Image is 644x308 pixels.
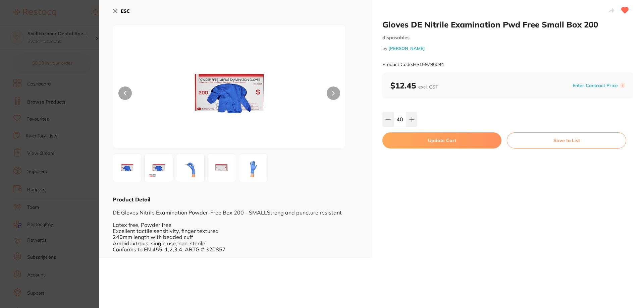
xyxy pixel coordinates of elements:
[571,82,620,89] button: Enter Contract Price
[160,42,299,148] img: MDk0XzIuanBn
[178,156,202,180] img: MDk0XzMuanBn
[113,203,358,252] div: DE Gloves Nitrile Examination Powder-Free Box 200 - SMALLStrong and puncture resistant Latex free...
[113,5,130,17] button: ESC
[210,156,234,180] img: MDk0XzQuanBn
[507,132,626,148] button: Save to List
[382,46,633,51] small: by
[113,196,150,203] b: Product Detail
[121,8,130,14] b: ESC
[382,35,633,41] small: disposables
[620,83,625,88] label: i
[241,156,265,180] img: MDk0XzUuanBn
[115,156,139,180] img: MDk0XzIuanBn
[382,132,501,148] button: Update Cart
[382,62,444,67] small: Product Code: HSD-9796094
[147,156,171,180] img: MDk0LmpwZw
[382,19,633,29] h2: Gloves DE Nitrile Examination Pwd Free Small Box 200
[418,84,438,90] span: excl. GST
[388,46,425,51] a: [PERSON_NAME]
[390,80,438,90] b: $12.45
